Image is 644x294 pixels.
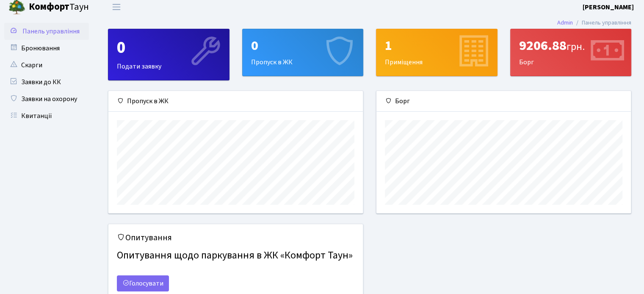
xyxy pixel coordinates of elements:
[242,29,364,76] a: 0Пропуск в ЖК
[108,91,363,112] div: Пропуск в ЖК
[4,107,89,124] a: Квитанції
[117,38,221,58] div: 0
[376,91,631,112] div: Борг
[567,39,585,54] span: грн.
[243,29,363,76] div: Пропуск в ЖК
[4,40,89,57] a: Бронювання
[376,29,497,76] div: Приміщення
[4,57,89,74] a: Скарги
[4,74,89,91] a: Заявки до КК
[117,246,354,265] h4: Опитування щодо паркування в ЖК «Комфорт Таун»
[557,18,573,27] a: Admin
[4,91,89,107] a: Заявки на охорону
[583,3,634,12] b: [PERSON_NAME]
[251,38,355,54] div: 0
[108,29,229,80] a: 0Подати заявку
[376,29,498,76] a: 1Приміщення
[117,275,169,291] a: Голосувати
[511,29,631,76] div: Борг
[583,2,634,12] a: [PERSON_NAME]
[544,14,644,32] nav: breadcrumb
[22,27,80,36] span: Панель управління
[4,23,89,40] a: Панель управління
[573,18,631,27] li: Панель управління
[117,233,354,243] h5: Опитування
[108,29,229,80] div: Подати заявку
[385,38,489,54] div: 1
[519,38,623,54] div: 9206.88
